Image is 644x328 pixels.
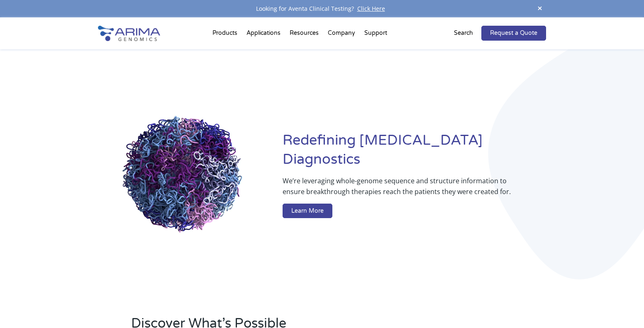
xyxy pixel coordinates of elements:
img: Arima-Genomics-logo [98,26,160,41]
div: Looking for Aventa Clinical Testing? [98,3,546,14]
a: Learn More [283,204,332,219]
a: Click Here [354,5,388,12]
p: We’re leveraging whole-genome sequence and structure information to ensure breakthrough therapies... [283,175,513,204]
h1: Redefining [MEDICAL_DATA] Diagnostics [283,131,546,175]
p: Search [454,28,473,39]
a: Request a Quote [481,26,546,41]
iframe: Chat Widget [603,288,644,328]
